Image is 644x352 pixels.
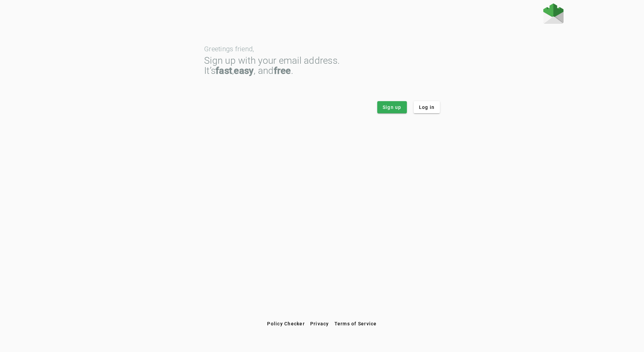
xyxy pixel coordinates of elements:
span: Sign up [383,104,401,111]
span: Privacy [310,321,329,326]
strong: fast [216,65,232,76]
strong: free [274,65,291,76]
button: Sign up [377,101,407,113]
span: Log in [419,104,435,111]
div: Sign up with your email address. It’s , , and . [204,56,440,76]
strong: easy [234,65,254,76]
button: Privacy [308,318,332,330]
div: Greetings friend, [204,46,440,52]
button: Policy Checker [264,318,308,330]
button: Terms of Service [332,318,380,330]
span: Policy Checker [267,321,305,326]
button: Log in [414,101,440,113]
span: Terms of Service [334,321,377,326]
img: Fraudmarc Logo [543,3,563,24]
